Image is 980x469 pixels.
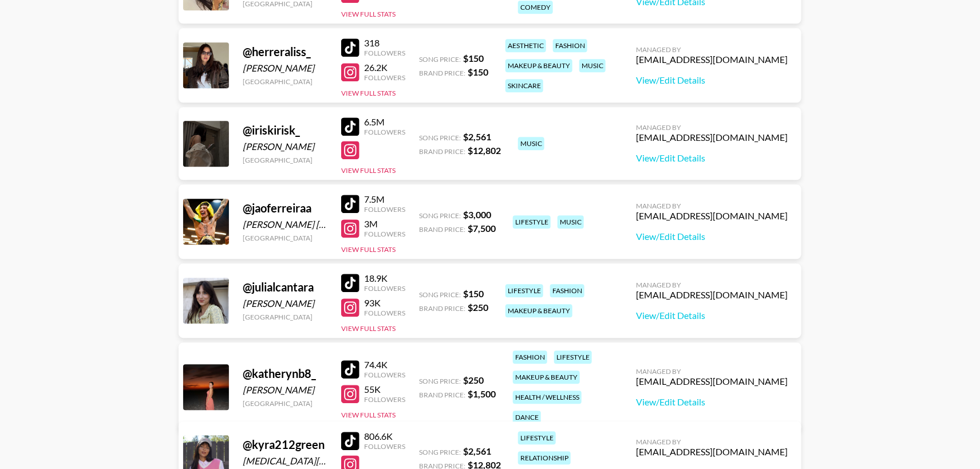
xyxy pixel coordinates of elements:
div: Followers [364,371,405,379]
div: [GEOGRAPHIC_DATA] [243,234,327,242]
div: Managed By [636,123,788,132]
div: [PERSON_NAME] [243,384,327,396]
div: 74.4K [364,359,405,371]
div: 55K [364,384,405,395]
div: makeup & beauty [505,304,572,317]
div: 6.5M [364,116,405,128]
div: Followers [364,395,405,404]
div: aesthetic [505,39,546,52]
div: lifestyle [505,284,543,297]
div: [PERSON_NAME] [PERSON_NAME] Costa [243,219,327,230]
div: comedy [518,1,553,14]
div: @ kyra212green [243,438,327,452]
div: Managed By [636,367,788,376]
span: Song Price: [419,377,461,385]
button: View Full Stats [341,10,396,18]
div: Followers [364,49,405,57]
strong: $ 150 [463,53,484,64]
a: View/Edit Details [636,74,788,86]
div: [PERSON_NAME] [243,298,327,309]
div: Followers [364,442,405,451]
div: Followers [364,284,405,293]
div: @ jaoferreiraa [243,201,327,215]
div: [PERSON_NAME] [243,141,327,152]
div: Followers [364,73,405,82]
div: 318 [364,37,405,49]
div: 26.2K [364,62,405,73]
button: View Full Stats [341,166,396,175]
div: lifestyle [513,215,551,228]
div: [EMAIL_ADDRESS][DOMAIN_NAME] [636,446,788,458]
strong: $ 150 [463,288,484,299]
div: relationship [518,451,571,464]
span: Song Price: [419,448,461,456]
a: View/Edit Details [636,396,788,408]
a: View/Edit Details [636,231,788,242]
span: Song Price: [419,133,461,142]
div: health / wellness [513,391,582,404]
div: [GEOGRAPHIC_DATA] [243,77,327,86]
div: makeup & beauty [513,371,580,384]
span: Brand Price: [419,69,465,77]
div: [GEOGRAPHIC_DATA] [243,156,327,164]
div: Managed By [636,281,788,289]
div: [PERSON_NAME] [243,62,327,74]
span: Song Price: [419,55,461,64]
strong: $ 1,500 [468,388,496,399]
div: [GEOGRAPHIC_DATA] [243,399,327,408]
div: Followers [364,309,405,317]
div: [EMAIL_ADDRESS][DOMAIN_NAME] [636,132,788,143]
span: Brand Price: [419,147,465,156]
span: Song Price: [419,211,461,220]
div: Followers [364,205,405,214]
div: fashion [553,39,587,52]
a: View/Edit Details [636,310,788,321]
div: 7.5M [364,194,405,205]
strong: $ 7,500 [468,223,496,234]
div: @ julialcantara [243,280,327,294]
strong: $ 3,000 [463,209,491,220]
div: [GEOGRAPHIC_DATA] [243,313,327,321]
div: dance [513,411,541,424]
div: music [558,215,584,228]
div: 3M [364,218,405,230]
div: [EMAIL_ADDRESS][DOMAIN_NAME] [636,210,788,222]
div: music [518,137,544,150]
div: Managed By [636,438,788,446]
div: @ herreraliss_ [243,45,327,59]
strong: $ 250 [463,375,484,385]
strong: $ 250 [468,302,488,313]
div: 93K [364,297,405,309]
strong: $ 12,802 [468,145,501,156]
div: Followers [364,128,405,136]
div: Followers [364,230,405,238]
div: music [579,59,606,72]
div: 806.6K [364,431,405,442]
div: Managed By [636,45,788,54]
div: @ katherynb8_ [243,366,327,381]
button: View Full Stats [341,324,396,333]
div: lifestyle [518,431,556,444]
strong: $ 2,561 [463,446,491,456]
button: View Full Stats [341,245,396,254]
div: [EMAIL_ADDRESS][DOMAIN_NAME] [636,376,788,387]
button: View Full Stats [341,411,396,419]
div: [EMAIL_ADDRESS][DOMAIN_NAME] [636,54,788,65]
a: View/Edit Details [636,152,788,164]
span: Song Price: [419,290,461,299]
div: fashion [513,350,547,364]
span: Brand Price: [419,391,465,399]
div: lifestyle [554,350,592,364]
span: Brand Price: [419,225,465,234]
div: Managed By [636,202,788,210]
div: fashion [550,284,584,297]
div: [MEDICAL_DATA][PERSON_NAME] [243,455,327,467]
div: [EMAIL_ADDRESS][DOMAIN_NAME] [636,289,788,301]
div: skincare [505,79,543,92]
strong: $ 2,561 [463,131,491,142]
div: 18.9K [364,273,405,284]
button: View Full Stats [341,89,396,97]
div: @ iriskirisk_ [243,123,327,137]
span: Brand Price: [419,304,465,313]
div: makeup & beauty [505,59,572,72]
